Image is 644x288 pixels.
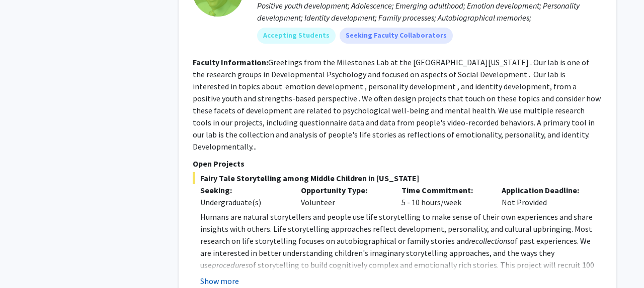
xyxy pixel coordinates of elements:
[257,28,336,44] mat-chip: Accepting Students
[193,158,602,170] p: Open Projects
[293,184,394,208] div: Volunteer
[200,196,286,208] div: Undergraduate(s)
[394,184,495,208] div: 5 - 10 hours/week
[301,184,386,196] p: Opportunity Type:
[469,236,510,246] em: recollections
[401,184,487,196] p: Time Commitment:
[193,172,602,184] span: Fairy Tale Storytelling among Middle Children in [US_STATE]
[502,184,587,196] p: Application Deadline:
[200,184,286,196] p: Seeking:
[193,57,268,67] b: Faculty Information:
[200,275,239,287] button: Show more
[8,243,43,280] iframe: Chat
[494,184,595,208] div: Not Provided
[340,28,453,44] mat-chip: Seeking Faculty Collaborators
[193,57,601,152] fg-read-more: Greetings from the Milestones Lab at the [GEOGRAPHIC_DATA][US_STATE] . Our lab is one of the rese...
[212,260,249,270] em: procedures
